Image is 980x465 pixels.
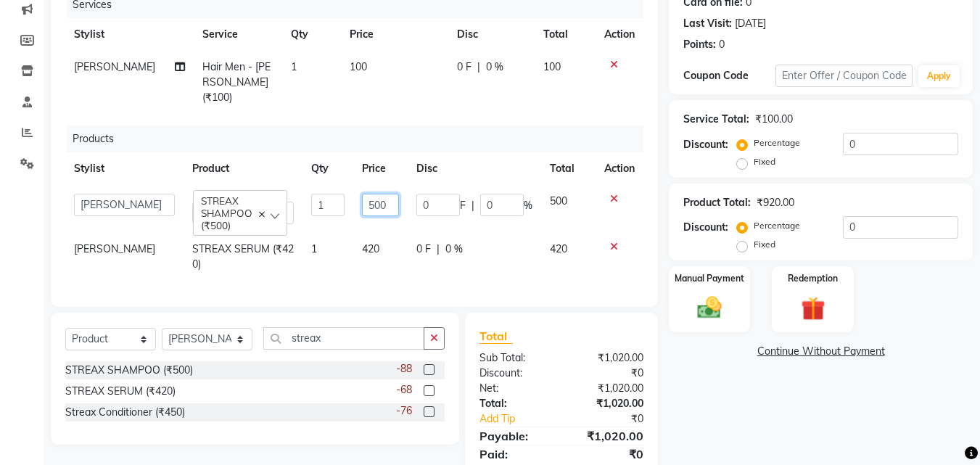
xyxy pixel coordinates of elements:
div: ₹1,020.00 [561,396,654,411]
th: Stylist [65,152,184,185]
label: Redemption [788,272,838,285]
span: | [477,59,480,75]
th: Action [596,152,643,185]
span: Hair Men - [PERSON_NAME] (₹100) [202,60,271,104]
th: Total [535,18,596,51]
th: Price [353,152,408,185]
div: STREAX SHAMPOO (₹500) [65,363,193,378]
div: Discount: [469,366,561,381]
div: ₹1,020.00 [561,427,654,445]
img: _cash.svg [690,294,729,321]
span: -88 [396,361,412,376]
th: Disc [448,18,535,51]
img: _gift.svg [794,294,833,324]
span: 420 [550,242,567,255]
div: Paid: [469,445,561,463]
div: 0 [719,37,725,52]
div: Streax Conditioner (₹450) [65,405,185,420]
span: 500 [550,194,567,207]
th: Price [341,18,448,51]
label: Percentage [754,136,800,149]
div: Total: [469,396,561,411]
th: Service [194,18,282,51]
button: Apply [918,65,960,87]
div: Discount: [683,137,728,152]
th: Qty [302,152,353,185]
input: Search or Scan [263,327,424,350]
div: Service Total: [683,112,749,127]
div: STREAX SERUM (₹420) [65,384,176,399]
th: Stylist [65,18,194,51]
span: 0 % [445,242,463,257]
label: Fixed [754,238,775,251]
span: 1 [291,60,297,73]
span: 100 [543,60,561,73]
div: ₹0 [561,445,654,463]
div: ₹0 [577,411,655,427]
label: Percentage [754,219,800,232]
span: [PERSON_NAME] [74,242,155,255]
div: Last Visit: [683,16,732,31]
div: ₹0 [561,366,654,381]
span: -76 [396,403,412,419]
span: | [437,242,440,257]
span: 420 [362,242,379,255]
div: Discount: [683,220,728,235]
a: Continue Without Payment [672,344,970,359]
span: Total [479,329,513,344]
th: Action [596,18,643,51]
span: -68 [396,382,412,398]
th: Disc [408,152,541,185]
div: Products [67,125,654,152]
span: 100 [350,60,367,73]
div: Sub Total: [469,350,561,366]
span: % [524,198,532,213]
div: Points: [683,37,716,52]
div: ₹1,020.00 [561,381,654,396]
div: [DATE] [735,16,766,31]
label: Manual Payment [675,272,744,285]
span: STREAX SERUM (₹420) [192,242,294,271]
th: Total [541,152,596,185]
span: F [460,198,466,213]
span: STREAX SHAMPOO (₹500) [201,194,252,231]
div: ₹1,020.00 [561,350,654,366]
span: | [472,198,474,213]
span: [PERSON_NAME] [74,60,155,73]
th: Product [184,152,302,185]
div: Payable: [469,427,561,445]
label: Fixed [754,155,775,168]
div: ₹920.00 [757,195,794,210]
span: 1 [311,242,317,255]
th: Qty [282,18,341,51]
div: Product Total: [683,195,751,210]
span: 0 F [457,59,472,75]
div: Net: [469,381,561,396]
div: Coupon Code [683,68,775,83]
span: 0 F [416,242,431,257]
a: Add Tip [469,411,577,427]
input: Enter Offer / Coupon Code [775,65,913,87]
div: ₹100.00 [755,112,793,127]
span: 0 % [486,59,503,75]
